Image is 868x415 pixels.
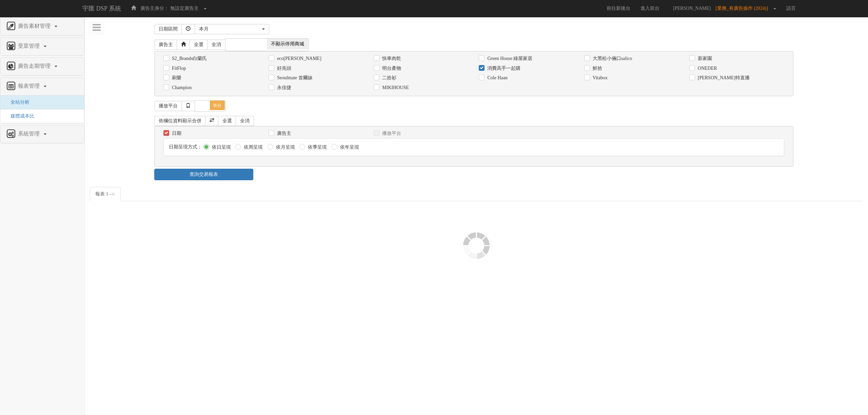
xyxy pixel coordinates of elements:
[275,65,291,72] label: 好兆頭
[591,75,608,81] label: Vitabox
[90,187,121,201] a: 報表 1 -
[715,6,771,11] span: [業務_有廣告操作 (2024)]
[170,75,181,81] label: 刷樂
[140,6,169,11] span: 廣告主身分：
[380,84,409,91] label: MIKIHOUSE
[338,144,359,151] label: 依年呈現
[190,40,208,50] a: 全選
[463,232,490,259] img: loader.gif
[380,65,401,72] label: 明台產物
[16,63,54,69] span: 廣告走期管理
[170,6,199,11] span: 無設定廣告主
[170,130,181,137] label: 日期
[275,84,291,91] label: 永佳捷
[380,55,401,62] label: 快車肉乾
[275,55,321,62] label: eco[PERSON_NAME]
[5,41,79,52] a: 受眾管理
[696,75,750,81] label: [PERSON_NAME]特直播
[380,75,396,81] label: 二拾衫
[170,65,186,72] label: FitFlop
[210,144,231,151] label: 依日呈現
[5,100,29,105] a: 全站分析
[5,61,79,72] a: 廣告走期管理
[242,144,263,151] label: 依周呈現
[5,113,34,119] a: 媒體成本比
[275,130,291,137] label: 廣告主
[486,65,520,72] label: 消費高手一起購
[111,191,115,198] button: Close
[696,55,712,62] label: 新家園
[486,55,532,62] label: Green House 綠屋家居
[275,75,313,81] label: Seoulmate 首爾妹
[16,131,43,137] span: 系統管理
[306,144,327,151] label: 依季呈現
[267,39,308,49] span: 不顯示停用商城
[210,101,225,110] span: 收合
[16,83,43,89] span: 報表管理
[16,43,43,49] span: 受眾管理
[591,65,602,72] label: 鮮拾
[218,116,236,126] a: 全選
[16,23,54,29] span: 廣告素材管理
[5,129,79,140] a: 系統管理
[380,130,401,137] label: 播放平台
[207,40,225,50] a: 全消
[170,84,192,91] label: Champion
[486,75,507,81] label: Cole Haan
[5,81,79,92] a: 報表管理
[274,144,295,151] label: 依月呈現
[195,24,269,34] button: 本月
[154,169,253,180] a: 查詢交易報表
[169,144,202,149] span: 日期呈現方式：
[670,6,714,11] span: [PERSON_NAME]
[696,65,717,72] label: ONEDER
[199,26,261,33] div: 本月
[236,116,254,126] a: 全消
[591,55,632,62] label: 大黑松小倆口salico
[170,55,207,62] label: S2_Brands白蘭氏
[5,21,79,32] a: 廣告素材管理
[111,190,115,198] span: ×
